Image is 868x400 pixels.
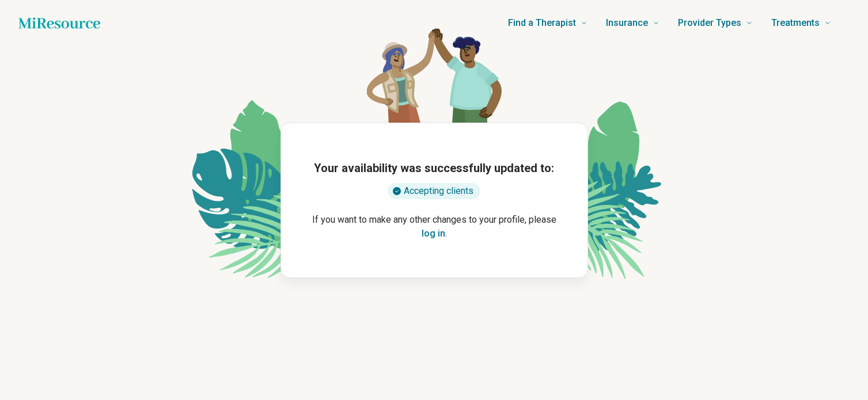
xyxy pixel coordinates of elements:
span: Insurance [606,15,648,31]
div: Accepting clients [388,183,480,199]
button: log in [422,227,445,241]
span: Provider Types [678,15,741,31]
span: Find a Therapist [508,15,576,31]
h1: Your availability was successfully updated to: [314,160,554,176]
span: Treatments [771,15,820,31]
p: If you want to make any other changes to your profile, please . [300,213,569,241]
a: Home page [18,12,100,35]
